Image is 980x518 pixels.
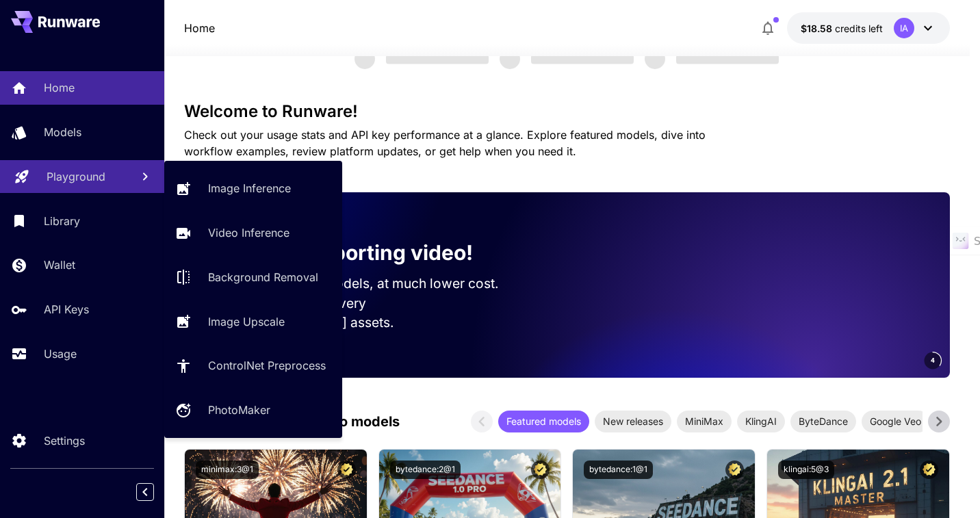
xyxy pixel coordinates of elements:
a: Background Removal [164,261,342,294]
button: Certified Model – Vetted for best performance and includes a commercial license. [725,461,744,479]
p: Usage [44,346,77,362]
p: Home [184,20,215,36]
p: Now supporting video! [244,237,473,268]
p: Image Upscale [208,313,285,330]
div: Collapse sidebar [146,480,164,504]
button: minimax:3@1 [196,461,259,479]
a: Image Upscale [164,305,342,338]
span: Featured models [498,414,589,428]
button: Certified Model – Vetted for best performance and includes a commercial license. [920,461,938,479]
p: API Keys [44,301,89,318]
a: ControlNet Preprocess [164,349,342,383]
p: Models [44,124,81,140]
p: Run the best video models, at much lower cost. [206,274,525,294]
p: Settings [44,432,85,449]
span: ByteDance [790,414,856,428]
span: credits left [835,23,883,34]
p: Library [44,213,80,229]
span: MiniMax [677,414,732,428]
button: bytedance:2@1 [390,461,461,479]
span: 4 [931,355,935,365]
p: Save up to $500 for every 1000 [PERSON_NAME] assets. [206,294,525,333]
div: $18.5787 [801,21,883,36]
p: PhotoMaker [208,402,270,418]
p: Video Inference [208,224,289,241]
button: $18.5787 [787,12,950,44]
a: Image Inference [164,172,342,205]
button: Certified Model – Vetted for best performance and includes a commercial license. [337,461,356,479]
p: Background Removal [208,269,318,285]
button: bytedance:1@1 [584,461,653,479]
button: Certified Model – Vetted for best performance and includes a commercial license. [531,461,550,479]
h3: Welcome to Runware! [184,102,949,121]
span: New releases [595,414,671,428]
p: ControlNet Preprocess [208,357,326,374]
span: KlingAI [737,414,785,428]
p: Home [44,79,75,96]
p: Image Inference [208,180,291,196]
button: Collapse sidebar [136,483,154,501]
a: Video Inference [164,216,342,250]
nav: breadcrumb [184,20,215,36]
div: IA [894,18,914,38]
span: $18.58 [801,23,835,34]
p: Playground [47,168,105,185]
span: Check out your usage stats and API key performance at a glance. Explore featured models, dive int... [184,128,706,158]
button: klingai:5@3 [778,461,834,479]
a: PhotoMaker [164,393,342,427]
p: Wallet [44,257,75,273]
span: Google Veo [862,414,929,428]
